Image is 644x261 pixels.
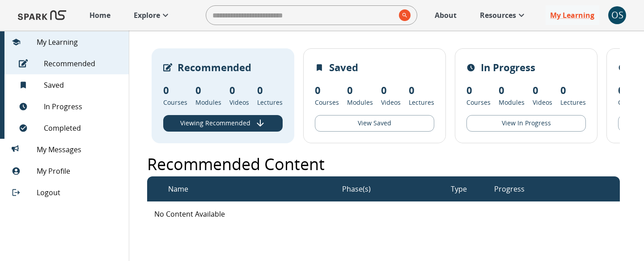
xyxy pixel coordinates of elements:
[451,184,467,194] p: Type
[430,5,461,25] a: About
[195,98,221,107] p: Modules
[89,10,110,21] p: Home
[550,10,594,21] p: My Learning
[37,37,122,47] span: My Learning
[168,184,188,194] p: Name
[608,6,626,24] div: OS
[466,83,491,98] p: 0
[618,83,642,98] p: 0
[409,98,434,107] p: Lectures
[229,83,249,98] p: 0
[257,83,283,98] p: 0
[147,152,325,176] p: Recommended Content
[480,10,516,21] p: Resources
[560,98,586,107] p: Lectures
[257,98,283,107] p: Lectures
[466,115,586,132] button: View In Progress
[44,80,122,90] span: Saved
[4,182,129,203] div: Logout
[533,98,552,107] p: Videos
[37,144,122,155] span: My Messages
[560,83,586,98] p: 0
[466,98,491,107] p: Courses
[37,187,122,198] span: Logout
[229,98,249,107] p: Videos
[395,6,411,25] button: search
[546,5,599,25] a: My Learning
[342,184,371,194] p: Phase(s)
[163,115,283,132] button: View Recommended
[163,98,187,107] p: Courses
[44,101,122,112] span: In Progress
[381,83,401,98] p: 0
[315,83,339,98] p: 0
[499,98,525,107] p: Modules
[154,209,613,219] p: No Content Available
[129,5,175,25] a: Explore
[163,83,187,98] p: 0
[18,4,66,26] img: Logo of SPARK at Stanford
[195,83,221,98] p: 0
[499,83,525,98] p: 0
[481,60,535,75] p: In Progress
[381,98,401,107] p: Videos
[618,98,642,107] p: Courses
[37,166,122,176] span: My Profile
[435,10,457,21] p: About
[533,83,552,98] p: 0
[347,98,373,107] p: Modules
[347,83,373,98] p: 0
[44,58,122,69] span: Recommended
[608,6,626,24] button: account of current user
[4,160,129,182] div: My Profile
[475,5,531,25] a: Resources
[85,5,115,25] a: Home
[329,60,358,75] p: Saved
[315,98,339,107] p: Courses
[315,115,434,132] button: View Saved
[178,60,251,75] p: Recommended
[134,10,160,21] p: Explore
[4,139,129,160] div: My Messages
[44,123,122,133] span: Completed
[409,83,434,98] p: 0
[494,184,525,194] p: Progress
